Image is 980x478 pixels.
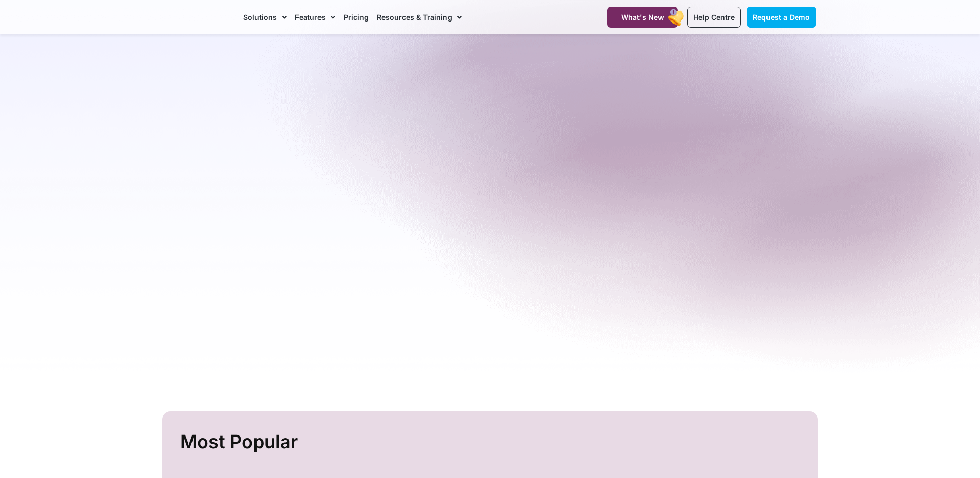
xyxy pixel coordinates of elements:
[753,13,810,22] span: Request a Demo
[621,13,664,22] span: What's New
[164,10,233,25] img: CareMaster Logo
[180,427,802,457] h2: Most Popular
[607,7,678,28] a: What's New
[693,13,735,22] span: Help Centre
[687,7,741,28] a: Help Centre
[747,7,816,28] a: Request a Demo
